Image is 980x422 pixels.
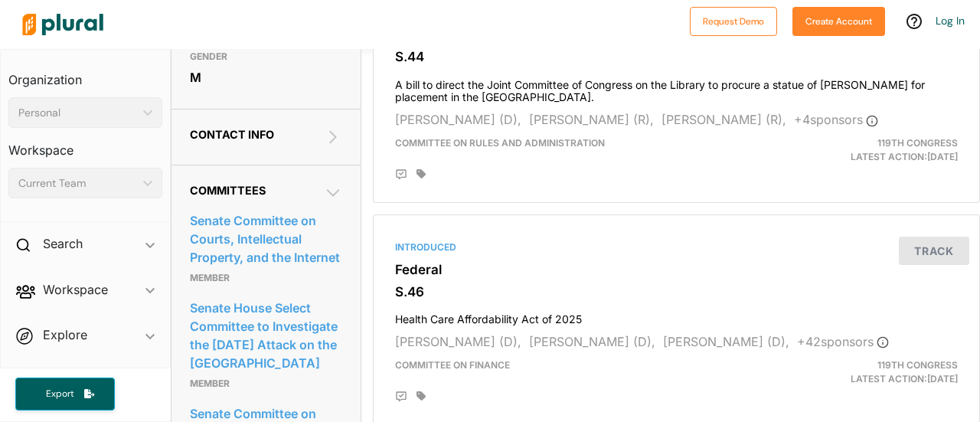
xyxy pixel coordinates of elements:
h3: Organization [8,57,162,91]
span: [PERSON_NAME] (R), [661,112,786,127]
span: [PERSON_NAME] (D), [529,334,655,349]
span: + 42 sponsor s [797,334,889,349]
span: 119th Congress [877,359,958,371]
h3: Federal [395,262,958,277]
button: Export [15,378,115,411]
p: Member [190,375,342,393]
h3: S.44 [395,49,958,64]
span: [PERSON_NAME] (D), [663,334,789,349]
a: Request Demo [690,12,777,28]
h3: GENDER [190,47,342,66]
div: Latest Action: [DATE] [774,136,969,164]
span: [PERSON_NAME] (D), [395,334,521,349]
span: Contact Info [190,128,274,141]
div: Introduced [395,240,958,254]
div: M [190,66,342,89]
span: [PERSON_NAME] (D), [395,112,521,127]
h2: Search [43,235,83,252]
div: Add tags [416,391,426,401]
button: Request Demo [690,7,777,36]
a: Create Account [792,12,885,28]
button: Track [899,237,969,265]
span: Committee on Rules and Administration [395,137,605,149]
h4: A bill to direct the Joint Committee of Congress on the Library to procure a statue of [PERSON_NA... [395,71,958,105]
h3: S.46 [395,284,958,299]
span: + 4 sponsor s [794,112,878,127]
div: Add Position Statement [395,168,407,181]
p: Member [190,269,342,287]
span: 119th Congress [877,137,958,149]
span: Committee on Finance [395,359,510,371]
button: Create Account [792,7,885,36]
span: [PERSON_NAME] (R), [529,112,654,127]
div: Current Team [18,175,137,191]
div: Personal [18,105,137,121]
h4: Health Care Affordability Act of 2025 [395,306,958,326]
div: Add Position Statement [395,391,407,403]
span: Committees [190,184,266,197]
a: Log In [936,14,965,28]
a: Senate House Select Committee to Investigate the [DATE] Attack on the [GEOGRAPHIC_DATA] [190,296,342,375]
h3: Workspace [8,128,162,162]
a: Senate Committee on Courts, Intellectual Property, and the Internet [190,209,342,269]
div: Latest Action: [DATE] [774,358,969,386]
div: Add tags [416,168,426,179]
span: Export [35,388,84,401]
